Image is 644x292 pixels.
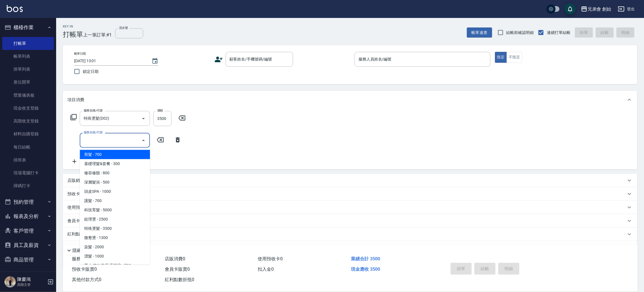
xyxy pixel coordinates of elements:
[616,4,637,14] button: 登出
[2,89,54,102] a: 營業儀表板
[506,30,534,36] span: 結帳前確認明細
[63,91,637,109] div: 項目消費
[80,187,150,196] span: 頭皮SPA - 1000
[63,174,637,187] div: 店販銷售
[2,141,54,154] a: 每日結帳
[495,52,507,63] button: 指定
[2,37,54,50] a: 打帳單
[80,224,150,233] span: 特殊燙髮 - 3500
[80,178,150,187] span: 深層髮浴 - 500
[2,238,54,252] button: 員工及薪資
[80,159,150,168] span: 基礎理髮&套餐 - 300
[467,27,492,38] button: 帳單速查
[67,97,84,103] p: 項目消費
[80,261,150,270] span: 男士 首次來店 不指定 - 700
[67,218,88,224] p: 會員卡銷售
[2,195,54,209] button: 預約管理
[565,3,576,15] button: save
[139,136,148,145] button: Close
[2,50,54,63] a: 帳單列表
[588,6,611,13] div: 兄弟會 創始
[67,231,87,237] p: 紅利點數
[63,25,83,28] h2: Key In
[165,277,194,282] span: 紅利點數折抵 0
[67,178,84,184] p: 店販銷售
[2,252,54,267] button: 商品管理
[2,102,54,115] a: 現金收支登錄
[2,63,54,76] a: 掛單列表
[80,242,150,252] span: 染髮 - 2000
[2,76,54,89] a: 座位開單
[80,168,150,178] span: 修容修鬍 - 800
[72,256,100,261] span: 服務消費 3500
[2,20,54,35] button: 櫃檯作業
[80,196,150,205] span: 護髮 - 700
[2,267,54,281] button: 行銷工具
[157,108,163,113] label: 價格
[80,233,150,242] span: 微整燙 - 1300
[80,215,150,224] span: 紋理燙 - 2500
[165,256,185,261] span: 店販消費 0
[258,266,274,272] span: 扣入金 0
[2,209,54,224] button: 報表及分析
[2,115,54,128] a: 高階收支登錄
[83,31,112,38] span: 上一筆訂單:#1
[63,214,637,228] div: 會員卡銷售
[2,166,54,179] a: 現場電腦打卡
[148,54,162,68] button: Choose date, selected date is 2025-08-12
[4,276,16,288] img: Person
[351,266,380,272] span: 現金應收 3500
[80,150,150,159] span: 剪髮 - 700
[506,52,522,63] button: 不指定
[2,128,54,140] a: 材料自購登錄
[72,248,98,254] p: 隱藏業績明細
[80,205,150,215] span: 科技育髮 - 5000
[80,252,150,261] span: 漂髮 - 1000
[63,201,637,214] div: 使用預收卡
[72,266,97,272] span: 預收卡販賣 0
[74,52,86,56] label: 帳單日期
[119,26,128,30] label: 流水號
[579,3,613,15] button: 兄弟會 創始
[17,282,46,287] p: 高階主管
[84,108,102,113] label: 服務名稱/代號
[547,30,570,36] span: 連續打單結帳
[2,224,54,238] button: 客戶管理
[351,256,380,261] span: 業績合計 3500
[17,277,46,282] h5: 陳慶鴻
[72,277,101,282] span: 其他付款方式 0
[74,56,146,66] input: YYYY/MM/DD hh:mm
[2,179,54,192] a: 掃碼打卡
[67,191,88,197] p: 預收卡販賣
[67,205,88,210] p: 使用預收卡
[63,187,637,201] div: 預收卡販賣
[2,154,54,166] a: 排班表
[63,241,637,254] div: 其他付款方式
[139,114,148,123] button: Open
[63,31,83,38] h3: 打帳單
[83,69,99,75] span: 鎖定日期
[258,256,283,261] span: 使用預收卡 0
[165,266,190,272] span: 會員卡販賣 0
[7,5,23,12] img: Logo
[84,130,102,135] label: 服務名稱/代號
[63,228,637,241] div: 紅利點數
